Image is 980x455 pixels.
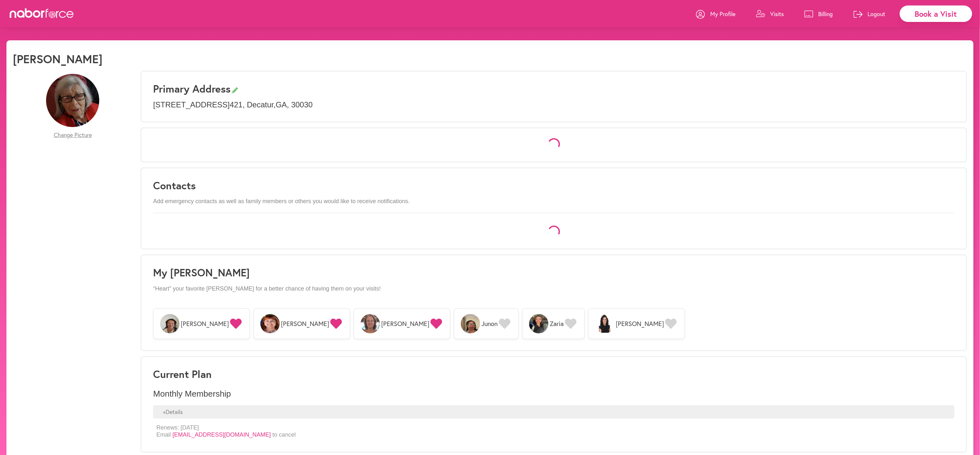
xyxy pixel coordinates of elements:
[770,10,784,18] p: Visits
[153,389,955,399] p: Monthly Membership
[153,83,955,95] h3: Primary Address
[153,198,955,205] p: Add emergency contacts as well as family members or others you would like to receive notifications.
[900,5,972,22] div: Book a Visit
[710,10,735,18] p: My Profile
[54,132,92,139] span: Change Picture
[381,320,429,328] span: [PERSON_NAME]
[854,4,886,24] a: Logout
[819,10,833,18] p: Billing
[160,314,180,333] img: SwC9AZC4S0GVEFe8ZAdy
[260,314,280,333] img: 17zCrtL0QCWxCCaFqtty
[481,320,498,328] span: Junon
[153,285,955,292] p: “Heart” your favorite [PERSON_NAME] for a better chance of having them on your visits!
[153,100,955,110] p: [STREET_ADDRESS] 421 , Decatur , GA , 30030
[550,320,564,328] span: Zaria
[153,266,955,279] h1: My [PERSON_NAME]
[153,368,955,380] h3: Current Plan
[281,320,329,328] span: [PERSON_NAME]
[46,74,99,127] img: 7r1bOS6R3uvO60Psj4An
[529,314,548,333] img: qeLB9qZuTn2o6ufed7nk
[153,405,955,419] div: + Details
[696,4,735,24] a: My Profile
[756,4,784,24] a: Visits
[13,52,102,66] h1: [PERSON_NAME]
[361,314,380,333] img: GK7jTPsRTlu1wDYQUrb3
[156,424,296,438] p: Renews: [DATE] Email to cancel
[461,314,480,333] img: QBexCSpNTsOGcq3unIbE
[595,314,615,333] img: PhacMPxQnqCXciB6ZYwc
[172,431,271,438] a: [EMAIL_ADDRESS][DOMAIN_NAME]
[181,320,229,328] span: [PERSON_NAME]
[804,4,833,24] a: Billing
[153,179,955,192] h3: Contacts
[868,10,886,18] p: Logout
[616,320,664,328] span: [PERSON_NAME]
